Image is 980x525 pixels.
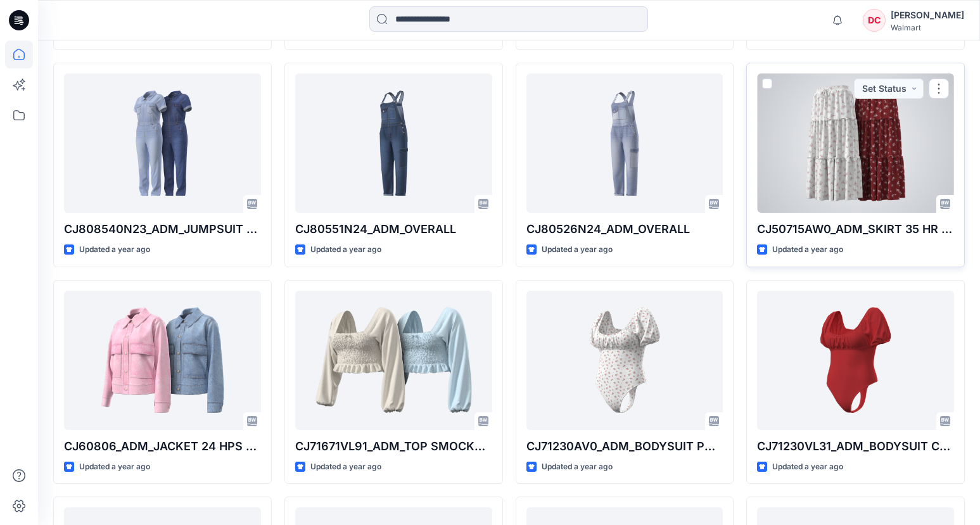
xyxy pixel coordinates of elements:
p: Updated a year ago [542,243,613,256]
a: CJ60806_ADM_JACKET 24 HPS FRONT PATCH POCKETS [64,291,261,430]
p: Updated a year ago [79,460,150,474]
p: CJ60806_ADM_JACKET 24 HPS FRONT PATCH POCKETS [64,438,261,455]
div: Walmart [891,23,964,32]
p: CJ71671VL91_ADM_TOP SMOCKED PUFF LS [295,438,492,455]
a: CJ80551N24_ADM_OVERALL [295,73,492,213]
p: CJ80526N24_ADM_OVERALL [526,220,723,238]
a: CJ71230VL31_ADM_BODYSUIT CF PUFF SLEEVE [757,291,954,430]
a: CJ71230AV0_ADM_BODYSUIT PUFF SS [526,291,723,430]
p: CJ808540N23_ADM_JUMPSUIT 28 CINCHED WAIST [64,220,261,238]
p: Updated a year ago [542,460,613,474]
div: [PERSON_NAME] [891,8,964,23]
p: Updated a year ago [79,243,150,256]
p: CJ71230AV0_ADM_BODYSUIT PUFF SS [526,438,723,455]
a: CJ71671VL91_ADM_TOP SMOCKED PUFF LS [295,291,492,430]
p: CJ50715AW0_ADM_SKIRT 35 HR RUFFLE TIER [757,220,954,238]
a: CJ50715AW0_ADM_SKIRT 35 HR RUFFLE TIER [757,73,954,213]
a: CJ808540N23_ADM_JUMPSUIT 28 CINCHED WAIST [64,73,261,213]
p: Updated a year ago [310,460,381,474]
p: CJ71230VL31_ADM_BODYSUIT CF PUFF SLEEVE [757,438,954,455]
div: DC [863,9,886,32]
p: Updated a year ago [772,243,843,256]
p: Updated a year ago [310,243,381,256]
p: CJ80551N24_ADM_OVERALL [295,220,492,238]
a: CJ80526N24_ADM_OVERALL [526,73,723,213]
p: Updated a year ago [772,460,843,474]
